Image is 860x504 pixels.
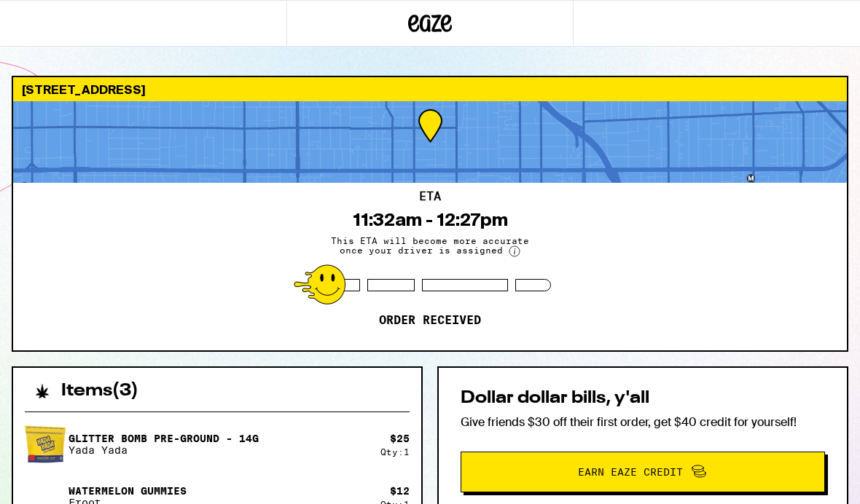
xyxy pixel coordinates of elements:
button: Earn Eaze Credit [461,452,825,492]
img: Glitter Bomb Pre-Ground - 14g [25,424,66,465]
span: Earn Eaze Credit [578,467,683,477]
div: [STREET_ADDRESS] [13,77,847,101]
p: Give friends $30 off their first order, get $40 credit for yourself! [461,414,825,430]
p: Yada Yada [69,444,259,456]
p: Glitter Bomb Pre-Ground - 14g [69,433,259,444]
div: Qty: 1 [380,447,410,457]
p: Order received [379,313,481,328]
div: $ 25 [390,433,410,444]
span: This ETA will become more accurate once your driver is assigned [321,236,539,257]
p: Watermelon Gummies [69,485,187,497]
div: 11:32am - 12:27pm [353,210,508,230]
h2: Items ( 3 ) [61,382,138,400]
h2: Dollar dollar bills, y'all [461,390,825,407]
div: $ 12 [390,485,410,497]
h2: ETA [419,191,441,202]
